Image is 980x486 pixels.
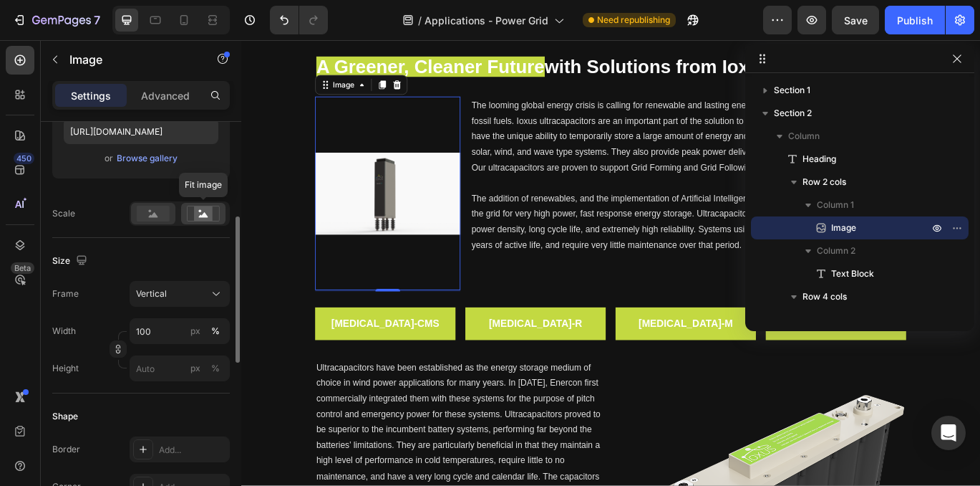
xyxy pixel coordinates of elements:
div: px [190,362,200,375]
input: https://example.com/image.jpg [64,118,218,144]
span: Row 4 cols [802,290,847,304]
strong: [MEDICAL_DATA]-M [462,323,571,335]
label: Height [52,362,79,375]
strong: [MEDICAL_DATA]-R [288,323,396,335]
a: [MEDICAL_DATA]-M [435,311,598,349]
span: Row 2 cols [802,175,846,189]
span: Save [844,14,868,27]
div: % [211,325,220,338]
button: Save [832,6,879,34]
p: 7 [94,11,100,29]
label: Frame [52,287,79,300]
span: Need republishing [597,14,670,27]
a: [MEDICAL_DATA]-CMS [86,311,249,349]
p: Image [69,51,191,68]
button: % [187,360,204,377]
a: [MEDICAL_DATA]-D [610,311,773,349]
div: Browse gallery [117,152,178,165]
span: The addition of renewables, and the implementation of Artificial Intelligence (AI), have created ... [268,178,761,244]
span: The looming global energy crisis is calling for renewable and lasting energy sources, which will ... [268,70,770,154]
div: Rich Text Editor. Editing area: main [266,66,773,249]
div: Open Intercom Messenger [931,416,966,450]
div: 450 [14,153,34,164]
input: px% [130,318,230,344]
div: Publish [897,13,933,28]
button: Vertical [130,281,230,307]
span: Section 2 [774,106,812,120]
button: Browse gallery [116,151,178,166]
strong: [MEDICAL_DATA]-D [637,323,745,335]
iframe: Design area [241,40,980,486]
span: Column 2 [817,244,855,258]
span: Text Block [831,267,874,281]
div: Beta [11,262,34,274]
span: Column 1 [817,313,854,327]
div: % [211,362,220,375]
span: / [418,13,422,28]
strong: [MEDICAL_DATA]-CMS [105,323,230,335]
label: Width [52,325,76,338]
div: Scale [52,207,75,220]
div: Border [52,443,80,456]
span: Section 1 [774,83,810,97]
p: Advanced [141,88,190,103]
div: px [190,325,200,338]
span: Applications - Power Grid [424,13,548,28]
p: Settings [71,88,111,103]
span: Vertical [136,287,167,300]
div: Shape [52,410,78,423]
button: 7 [6,6,107,34]
input: px% [130,356,230,381]
div: Size [52,252,90,271]
button: px [207,360,224,377]
span: Heading [802,152,836,166]
span: Image [831,221,856,235]
div: Undo/Redo [270,6,328,34]
span: Column 1 [817,198,854,212]
a: [MEDICAL_DATA]-R [261,311,424,349]
button: px [207,323,224,340]
span: or [105,150,113,167]
button: Publish [885,6,945,34]
div: Add... [159,444,226,457]
span: Column [788,129,820,143]
button: % [187,323,204,340]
